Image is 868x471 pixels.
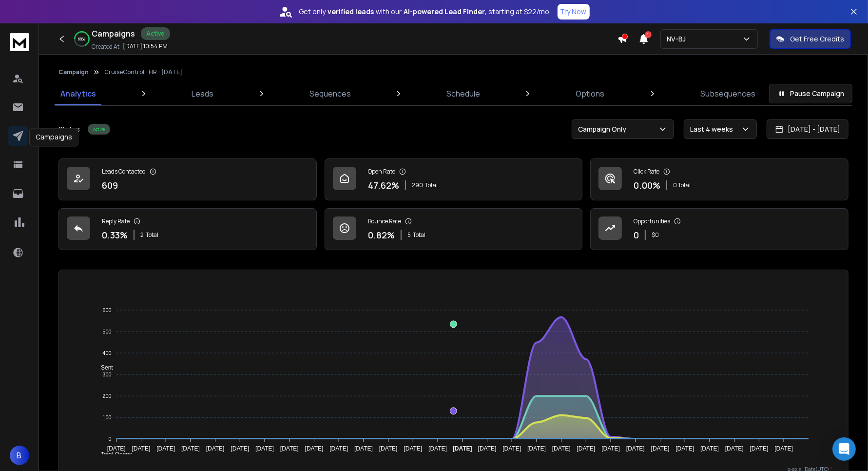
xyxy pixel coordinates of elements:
[502,446,521,452] tspan: [DATE]
[102,393,111,399] tspan: 200
[412,181,423,189] span: 290
[94,364,113,371] span: Sent
[652,231,659,239] p: $ 0
[576,88,605,99] p: Options
[767,119,849,139] button: [DATE] - [DATE]
[325,158,583,200] a: Open Rate47.62%290Total
[280,446,299,452] tspan: [DATE]
[690,124,737,134] p: Last 4 weeks
[132,446,150,452] tspan: [DATE]
[404,446,423,452] tspan: [DATE]
[102,329,111,334] tspan: 500
[769,84,852,103] button: Pause Campaign
[181,446,200,452] tspan: [DATE]
[325,208,583,250] a: Bounce Rate0.82%5Total
[700,446,719,452] tspan: [DATE]
[446,88,480,99] p: Schedule
[92,43,121,51] p: Created At:
[156,446,175,452] tspan: [DATE]
[673,181,691,189] p: 0 Total
[626,446,645,452] tspan: [DATE]
[634,228,639,242] p: 0
[78,36,86,42] p: 68 %
[700,88,755,99] p: Subsequences
[404,7,487,17] strong: AI-powered Lead Finder,
[55,82,102,105] a: Analytics
[206,446,225,452] tspan: [DATE]
[558,4,590,20] button: Try Now
[453,446,472,452] tspan: [DATE]
[60,88,96,99] p: Analytics
[102,414,111,420] tspan: 100
[634,168,659,176] p: Click Rate
[750,446,769,452] tspan: [DATE]
[645,31,652,38] span: 1
[478,446,497,452] tspan: [DATE]
[141,27,170,40] div: Active
[102,168,146,176] p: Leads Contacted
[578,124,630,134] p: Campaign Only
[58,208,317,250] a: Reply Rate0.33%2Total
[92,28,135,39] h1: Campaigns
[329,446,348,452] tspan: [DATE]
[368,217,401,225] p: Bounce Rate
[107,446,126,452] tspan: [DATE]
[104,68,182,76] p: CruiseControl - HR - [DATE]
[123,42,168,50] p: [DATE] 10:54 PM
[102,217,130,225] p: Reply Rate
[58,124,82,134] p: Status:
[694,82,761,105] a: Subsequences
[102,350,111,356] tspan: 400
[146,231,158,239] span: Total
[428,446,447,452] tspan: [DATE]
[527,446,546,452] tspan: [DATE]
[88,124,110,135] div: Active
[140,231,144,239] span: 2
[368,178,399,192] p: 47.62 %
[552,446,571,452] tspan: [DATE]
[676,446,694,452] tspan: [DATE]
[407,231,411,239] span: 5
[192,88,213,99] p: Leads
[58,158,317,200] a: Leads Contacted609
[102,307,111,313] tspan: 600
[425,181,438,189] span: Total
[304,82,357,105] a: Sequences
[775,446,793,452] tspan: [DATE]
[590,158,849,200] a: Click Rate0.00%0 Total
[601,446,620,452] tspan: [DATE]
[186,82,219,105] a: Leads
[832,437,856,461] div: Open Intercom Messenger
[94,451,132,458] span: Total Opens
[770,29,851,49] button: Get Free Credits
[651,446,670,452] tspan: [DATE]
[577,446,596,452] tspan: [DATE]
[725,446,744,452] tspan: [DATE]
[299,7,550,17] p: Get only with our starting at $22/mo
[231,446,249,452] tspan: [DATE]
[10,446,29,465] button: B
[570,82,611,105] a: Options
[58,68,89,76] button: Campaign
[413,231,425,239] span: Total
[590,208,849,250] a: Opportunities0$0
[102,178,118,192] p: 609
[368,228,395,242] p: 0.82 %
[441,82,486,105] a: Schedule
[328,7,374,17] strong: verified leads
[255,446,274,452] tspan: [DATE]
[305,446,324,452] tspan: [DATE]
[634,217,670,225] p: Opportunities
[10,33,29,51] img: logo
[354,446,373,452] tspan: [DATE]
[368,168,395,176] p: Open Rate
[634,178,660,192] p: 0.00 %
[102,228,128,242] p: 0.33 %
[108,436,111,442] tspan: 0
[667,34,690,44] p: NV-BJ
[102,372,111,377] tspan: 300
[29,128,78,147] div: Campaigns
[379,446,398,452] tspan: [DATE]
